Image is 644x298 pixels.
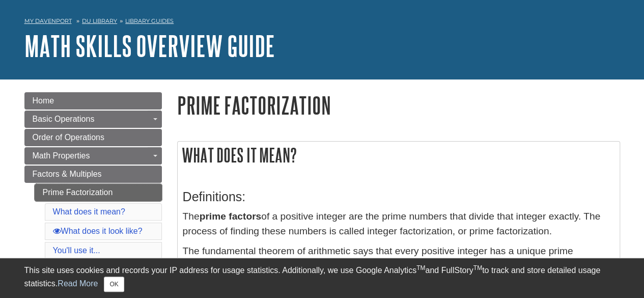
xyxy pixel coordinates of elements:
span: Factors & Multiples [33,170,102,178]
a: Math Skills Overview Guide [24,30,275,62]
span: Home [33,96,54,105]
span: Math Properties [33,151,90,160]
sup: TM [473,264,482,272]
a: Basic Operations [24,111,162,128]
nav: breadcrumb [24,14,620,31]
a: What does it look like? [53,227,143,235]
a: Prime Factorization [35,184,162,201]
a: What does it mean? [53,207,125,216]
div: This site uses cookies and records your IP address for usage statistics. Additionally, we use Goo... [24,264,620,292]
a: Order of Operations [24,129,162,146]
a: My Davenport [24,17,72,25]
a: Read More [58,279,98,288]
sup: TM [416,264,425,272]
a: Factors & Multiples [24,166,162,183]
strong: prime factors [200,211,262,222]
h1: Prime Factorization [177,92,620,118]
a: Home [24,92,162,110]
h3: Definitions: [183,189,614,204]
h2: What does it mean? [178,142,620,169]
span: Basic Operations [33,115,95,123]
span: Order of Operations [33,133,104,142]
p: The fundamental theorem of arithmetic says that every positive integer has a unique prime factori... [183,244,614,274]
a: DU Library [82,17,117,24]
button: Close [104,277,124,292]
p: The of a positive integer are the prime numbers that divide that integer exactly. The process of ... [183,209,614,239]
a: Library Guides [125,17,174,24]
a: You'll use it... [53,246,100,255]
a: Math Properties [24,147,162,165]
